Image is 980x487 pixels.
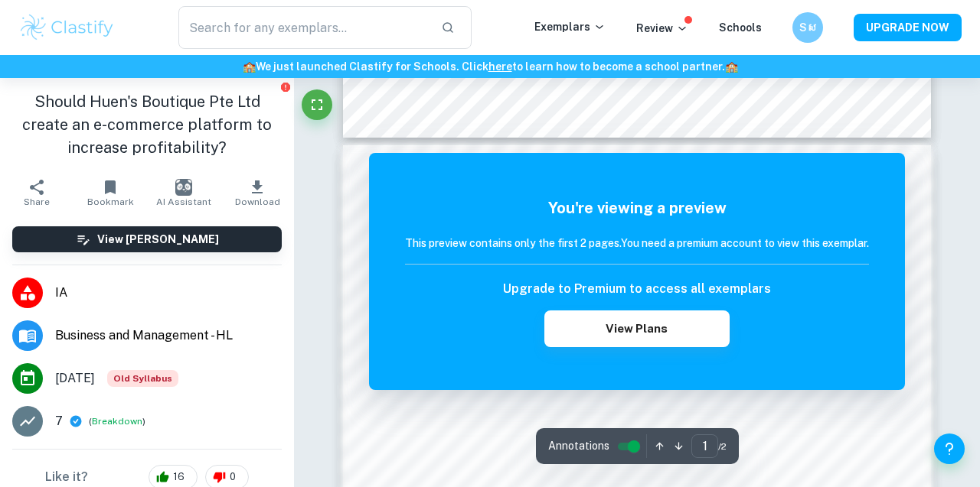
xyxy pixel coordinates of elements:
span: AI Assistant [156,196,211,207]
h6: View [PERSON_NAME] [97,231,219,248]
div: Starting from the May 2024 session, the Business IA requirements have changed. It's OK to refer t... [107,370,178,387]
span: 0 [221,469,244,485]
button: View Plans [544,310,730,347]
p: Review [636,20,688,37]
p: Exemplars [534,18,606,35]
span: Business and Management - HL [55,326,282,345]
span: 🏫 [243,60,256,73]
img: Clastify logo [18,12,116,43]
button: Help and Feedback [934,433,965,464]
h6: Like it? [45,468,88,486]
span: Download [235,196,280,207]
button: Report issue [279,81,291,93]
span: ( ) [89,414,145,429]
span: Bookmark [87,196,134,207]
a: Schools [719,21,762,34]
span: 🏫 [725,60,738,73]
h1: Should Huen's Boutique Pte Ltd create an e-commerce platform to increase profitability? [12,90,282,159]
button: Bookmark [73,171,147,214]
img: AI Assistant [175,179,192,196]
h5: You're viewing a preview [405,196,869,219]
button: Fullscreen [302,89,332,120]
p: 7 [55,412,63,430]
h6: Sស [799,19,817,36]
a: here [488,60,512,73]
button: Breakdown [92,414,142,428]
button: UPGRADE NOW [854,14,962,41]
h6: This preview contains only the first 2 pages. You need a premium account to view this exemplar. [405,235,869,252]
input: Search for any exemplars... [178,6,429,49]
button: Sស [792,12,823,43]
button: View [PERSON_NAME] [12,226,282,252]
span: / 2 [718,440,727,453]
span: IA [55,284,282,302]
button: AI Assistant [147,171,220,214]
h6: Upgrade to Premium to access all exemplars [503,280,771,298]
h6: We just launched Clastify for Schools. Click to learn how to become a school partner. [3,58,977,75]
span: Old Syllabus [107,370,178,387]
span: 16 [165,469,193,485]
span: Annotations [548,438,609,454]
button: Download [220,171,294,214]
span: Share [24,196,50,207]
span: [DATE] [55,369,95,388]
